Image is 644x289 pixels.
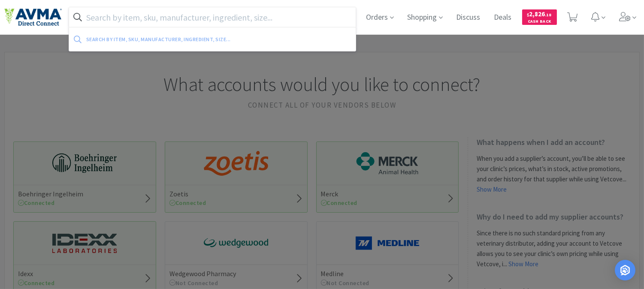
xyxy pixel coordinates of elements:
[86,33,290,46] div: Search by item, sku, manufacturer, ingredient, size...
[453,14,484,21] a: Discuss
[527,10,552,18] span: 2,826
[545,12,552,18] span: . 18
[522,6,557,29] a: $2,826.18Cash Back
[527,12,529,18] span: $
[615,260,635,280] div: Open Intercom Messenger
[69,7,356,27] input: Search by item, sku, manufacturer, ingredient, size...
[4,8,62,26] img: e4e33dab9f054f5782a47901c742baa9_102.png
[527,19,552,25] span: Cash Back
[491,14,515,21] a: Deals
